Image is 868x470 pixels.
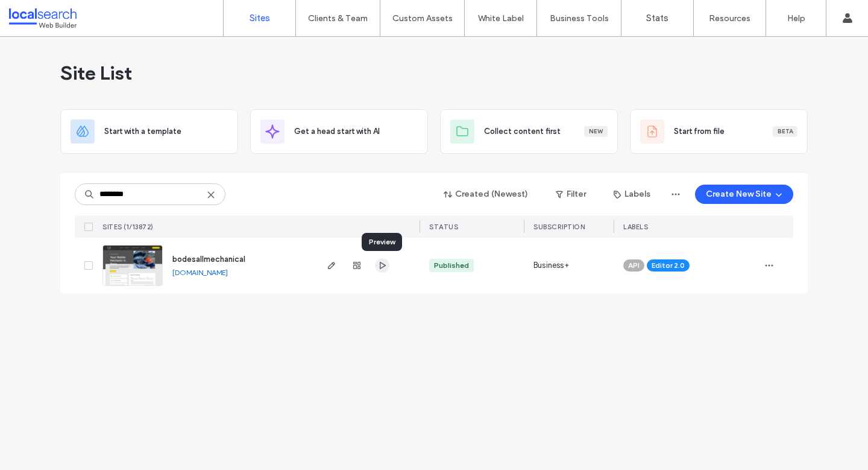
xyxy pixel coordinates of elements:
span: Editor 2.0 [652,260,685,271]
button: Filter [544,185,598,204]
label: Custom Assets [392,13,453,24]
label: Resources [709,13,750,24]
div: Collect content firstNew [440,109,618,154]
span: API [628,260,640,271]
button: Create New Site [695,185,793,204]
label: Sites [250,13,270,24]
span: Collect content first [484,125,561,138]
span: Business+ [533,259,569,272]
span: SITES (1/13872) [102,223,154,231]
div: Published [434,260,469,271]
label: Clients & Team [308,13,368,24]
button: Created (Newest) [433,185,539,204]
label: White Label [478,13,524,24]
div: Beta [773,126,797,137]
span: Get a head start with AI [294,125,380,138]
a: bodesallmechanical [172,255,245,264]
span: Help [28,8,52,19]
span: STATUS [429,223,458,231]
span: Site List [60,61,132,85]
span: Start from file [674,125,725,138]
div: New [584,126,608,137]
label: Help [787,13,805,24]
span: Start with a template [104,125,181,138]
div: Start from fileBeta [630,109,808,154]
div: Start with a template [60,109,238,154]
span: Subscription [533,223,585,231]
div: Preview [362,233,402,251]
button: Labels [603,185,661,204]
label: Business Tools [550,13,609,24]
span: LABELS [623,223,648,231]
a: [DOMAIN_NAME] [172,268,228,277]
label: Stats [646,13,668,24]
div: Get a head start with AI [250,109,428,154]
